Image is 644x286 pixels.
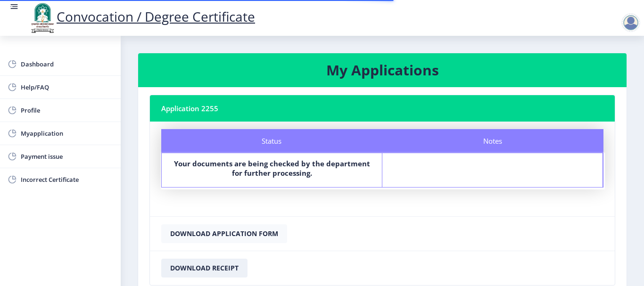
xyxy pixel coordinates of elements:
[161,129,382,153] div: Status
[21,82,113,93] span: Help/FAQ
[161,224,287,243] button: Download Application Form
[21,151,113,162] span: Payment issue
[21,58,113,70] span: Dashboard
[161,259,248,278] button: Download Receipt
[21,128,113,139] span: Myapplication
[28,8,255,25] a: Convocation / Degree Certificate
[28,2,57,34] img: logo
[149,61,615,80] h3: My Applications
[150,95,615,122] nb-card-header: Application 2255
[21,105,113,116] span: Profile
[21,174,113,185] span: Incorrect Certificate
[382,129,603,153] div: Notes
[174,159,370,178] b: Your documents are being checked by the department for further processing.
